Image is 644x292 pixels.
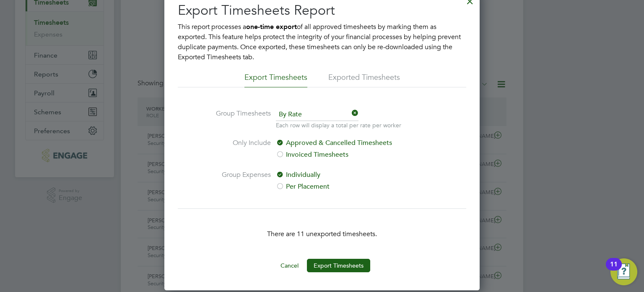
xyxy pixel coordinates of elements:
[276,108,358,121] span: By Rate
[307,259,370,272] button: Export Timesheets
[276,138,416,148] label: Approved & Cancelled Timesheets
[208,170,271,192] label: Group Expenses
[274,259,305,272] button: Cancel
[244,72,307,87] li: Export Timesheets
[610,258,637,285] button: Open Resource Center, 11 new notifications
[178,2,466,19] h2: Export Timesheets Report
[208,108,271,128] label: Group Timesheets
[208,138,271,160] label: Only Include
[178,22,466,62] p: This report processes a of all approved timesheets by marking them as exported. This feature help...
[178,229,466,239] p: There are 11 unexported timesheets.
[276,182,416,192] label: Per Placement
[276,170,416,180] label: Individually
[276,150,416,160] label: Invoiced Timesheets
[276,121,401,129] p: Each row will display a total per rate per worker
[610,264,618,275] div: 11
[328,72,400,87] li: Exported Timesheets
[246,23,297,31] b: one-time export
